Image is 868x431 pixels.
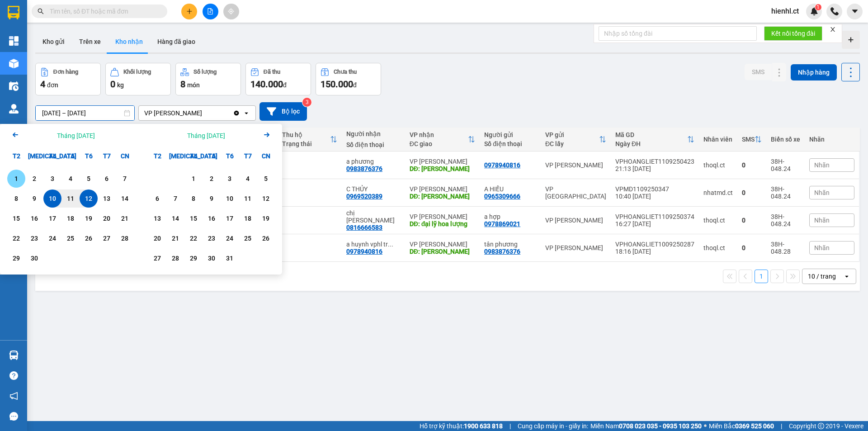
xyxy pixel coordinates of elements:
[186,8,193,14] span: plus
[509,421,511,431] span: |
[278,128,342,152] th: Toggle SortBy
[47,81,58,89] span: đơn
[239,209,257,227] div: Choose Thứ Bảy, tháng 10 18 2025. It's available.
[755,270,768,283] button: 1
[203,170,221,188] div: Choose Thứ Năm, tháng 10 2 2025. It's available.
[742,189,762,196] div: 0
[353,81,357,89] span: đ
[184,147,203,165] div: T4
[259,213,272,224] div: 19
[46,233,59,244] div: 24
[737,128,766,152] th: Toggle SortBy
[781,421,782,431] span: |
[10,253,23,264] div: 29
[25,170,43,188] div: Choose Thứ Ba, tháng 09 2 2025. It's available.
[187,81,200,89] span: món
[410,193,476,200] div: DĐ: HỒNG LĨNH
[257,209,275,227] div: Choose Chủ Nhật, tháng 10 19 2025. It's available.
[221,170,239,188] div: Choose Thứ Sáu, tháng 10 3 2025. It's available.
[223,233,236,244] div: 24
[261,129,272,142] button: Next month.
[9,81,19,91] img: warehouse-icon
[7,147,25,165] div: T2
[169,253,182,264] div: 28
[148,147,166,165] div: T2
[771,136,800,143] div: Biển số xe
[545,131,599,138] div: VP gửi
[221,249,239,267] div: Choose Thứ Sáu, tháng 10 31 2025. It's available.
[771,28,815,38] span: Kết nối tổng đài
[43,170,61,188] div: Choose Thứ Tư, tháng 09 3 2025. It's available.
[615,131,687,138] div: Mã GD
[257,229,275,247] div: Choose Chủ Nhật, tháng 10 26 2025. It's available.
[742,244,762,251] div: 0
[80,189,98,208] div: Selected end date. Thứ Sáu, tháng 09 12 2025. It's available.
[148,249,166,267] div: Choose Thứ Hai, tháng 10 27 2025. It's available.
[410,165,476,172] div: DĐ: hồng lĩnh
[703,217,733,224] div: thoql.ct
[847,4,863,19] button: caret-down
[764,5,806,17] span: hienhl.ct
[118,173,131,184] div: 7
[105,63,171,95] button: Khối lượng0kg
[830,26,836,33] span: close
[257,189,275,208] div: Choose Chủ Nhật, tháng 10 12 2025. It's available.
[9,350,19,360] img: warehouse-icon
[259,233,272,244] div: 26
[82,193,95,204] div: 12
[615,241,694,248] div: VPHOANGLIET1009250287
[814,189,830,196] span: Nhãn
[771,241,800,255] div: 38H-048.28
[814,217,830,224] span: Nhãn
[100,193,113,204] div: 13
[46,173,59,184] div: 3
[28,233,41,244] div: 23
[205,173,218,184] div: 2
[98,209,116,227] div: Choose Thứ Bảy, tháng 09 20 2025. It's available.
[791,64,837,81] button: Nhập hàng
[264,69,280,75] div: Đã thu
[25,229,43,247] div: Choose Thứ Ba, tháng 09 23 2025. It's available.
[98,189,116,208] div: Choose Thứ Bảy, tháng 09 13 2025. It's available.
[764,26,822,41] button: Kết nối tổng đài
[257,147,275,165] div: CN
[615,248,694,255] div: 18:16 [DATE]
[545,185,606,200] div: VP [GEOGRAPHIC_DATA]
[28,193,41,204] div: 9
[223,173,236,184] div: 3
[148,189,166,208] div: Choose Thứ Hai, tháng 10 6 2025. It's available.
[221,209,239,227] div: Choose Thứ Sáu, tháng 10 17 2025. It's available.
[346,209,401,224] div: chị thoan
[742,217,762,224] div: 0
[545,217,606,224] div: VP [PERSON_NAME]
[100,173,113,184] div: 6
[619,422,702,430] strong: 0708 023 035 - 0935 103 250
[118,193,131,204] div: 14
[203,147,221,165] div: T5
[61,170,80,188] div: Choose Thứ Năm, tháng 09 4 2025. It's available.
[410,185,476,193] div: VP [PERSON_NAME]
[223,253,236,264] div: 31
[241,213,254,224] div: 18
[40,79,45,90] span: 4
[615,220,694,227] div: 16:27 [DATE]
[38,8,44,14] span: search
[815,4,821,10] sup: 1
[742,161,762,169] div: 0
[410,131,468,138] div: VP nhận
[464,422,503,430] strong: 1900 633 818
[259,193,272,204] div: 12
[166,189,184,208] div: Choose Thứ Ba, tháng 10 7 2025. It's available.
[388,241,393,248] span: ...
[816,4,820,10] span: 1
[53,69,78,75] div: Đơn hàng
[9,412,18,421] span: message
[9,371,18,380] span: question-circle
[150,31,203,52] button: Hàng đã giao
[484,193,520,200] div: 0965309666
[259,173,272,184] div: 5
[518,421,588,431] span: Cung cấp máy in - giấy in:
[9,59,19,68] img: warehouse-icon
[184,189,203,208] div: Choose Thứ Tư, tháng 10 8 2025. It's available.
[346,158,401,165] div: a phương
